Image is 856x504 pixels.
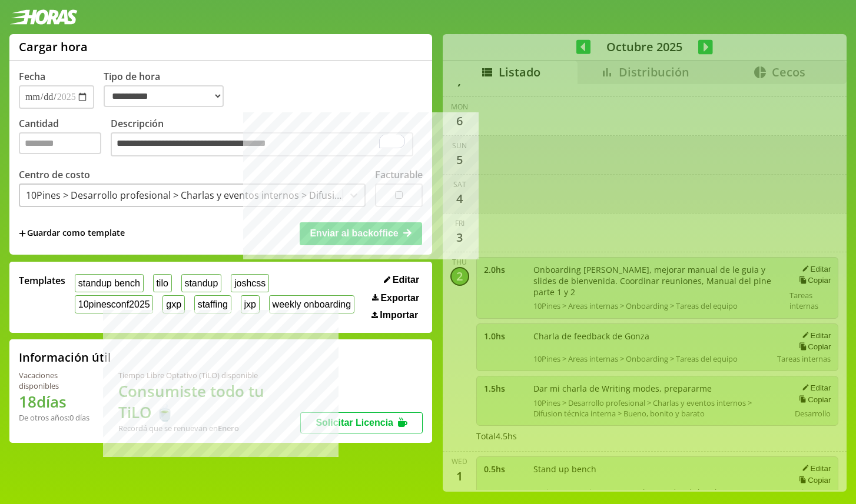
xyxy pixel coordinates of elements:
[300,222,422,245] button: Enviar al backoffice
[19,70,45,83] label: Fecha
[19,227,26,240] span: +
[118,423,300,433] div: Recordá que se renuevan en
[111,132,413,157] textarea: To enrich screen reader interactions, please activate Accessibility in Grammarly extension settings
[369,292,423,304] button: Exportar
[19,117,111,160] label: Cantidad
[26,189,344,202] div: 10Pines > Desarrollo profesional > Charlas y eventos internos > Difusion técnica interna > Bueno,...
[19,391,90,412] h1: 18 días
[380,274,423,286] button: Editar
[181,274,222,292] button: standup
[300,412,423,433] button: Solicitar Licencia
[75,295,153,313] button: 10pinesconf2025
[9,9,78,25] img: logotipo
[111,117,423,160] label: Descripción
[380,293,419,303] span: Exportar
[269,295,354,313] button: weekly onboarding
[153,274,172,292] button: tilo
[104,70,233,109] label: Tipo de hora
[241,295,260,313] button: jxp
[19,349,111,365] h2: Información útil
[19,370,90,391] div: Vacaciones disponibles
[19,168,90,181] label: Centro de costo
[19,274,65,287] span: Templates
[310,228,398,238] span: Enviar al backoffice
[218,423,239,433] b: Enero
[19,227,125,240] span: +Guardar como template
[316,418,393,428] span: Solicitar Licencia
[393,275,419,285] span: Editar
[118,370,300,380] div: Tiempo Libre Optativo (TiLO) disponible
[118,380,300,423] h1: Consumiste todo tu TiLO 🍵
[380,310,418,321] span: Importar
[104,85,224,107] select: Tipo de hora
[19,39,88,55] h1: Cargar hora
[162,295,184,313] button: gxp
[19,132,101,154] input: Cantidad
[194,295,231,313] button: staffing
[231,274,269,292] button: joshcss
[375,168,423,181] label: Facturable
[75,274,144,292] button: standup bench
[19,412,90,423] div: De otros años: 0 días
